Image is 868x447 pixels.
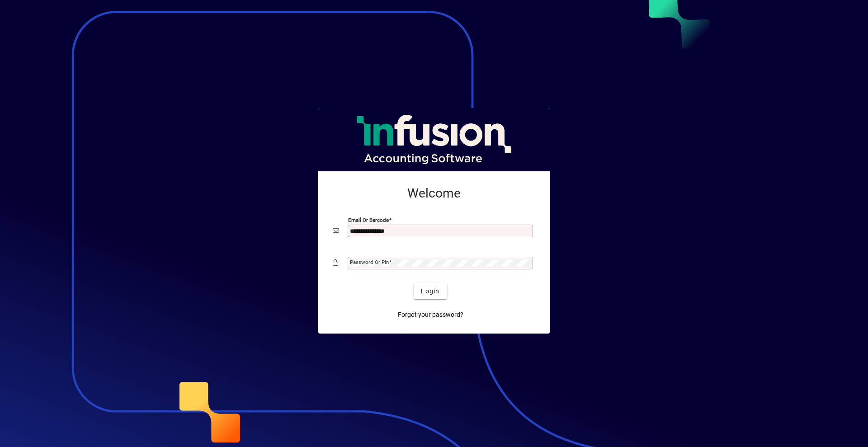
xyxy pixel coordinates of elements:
[421,287,439,296] span: Login
[414,283,447,299] button: Login
[394,306,467,323] a: Forgot your password?
[333,186,535,201] h2: Welcome
[348,217,389,223] mat-label: Email or Barcode
[350,259,389,265] mat-label: Password or Pin
[398,310,463,320] span: Forgot your password?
